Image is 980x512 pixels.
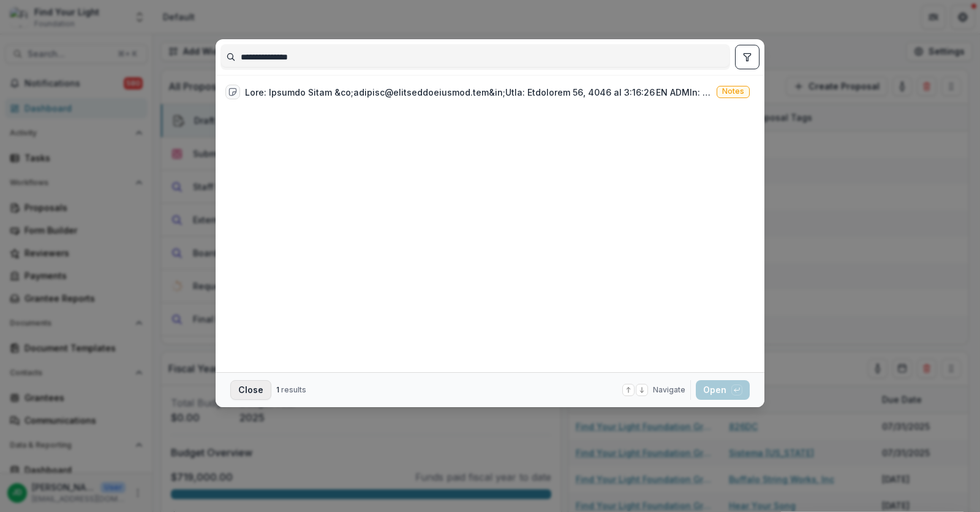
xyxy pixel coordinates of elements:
span: Navigate [653,384,685,395]
button: Close [230,380,271,400]
span: results [281,385,306,394]
button: toggle filters [735,45,759,69]
span: Notes [722,87,744,96]
button: Open [696,380,750,400]
div: Lore: Ipsumdo Sitam &co;adipisc@elitseddoeiusmod.tem&in;Utla: Etdolorem 56, 4046 al 3:16:26 EN AD... [245,86,712,99]
span: 1 [276,385,279,394]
